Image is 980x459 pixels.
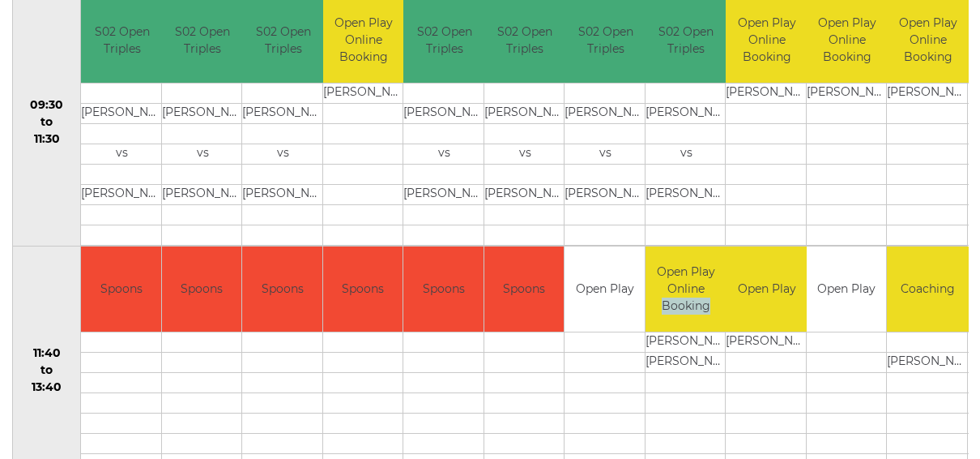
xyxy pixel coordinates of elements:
td: [PERSON_NAME] [484,185,566,205]
td: [PERSON_NAME] [81,185,163,205]
td: [PERSON_NAME] [887,352,969,372]
td: Open Play [807,247,887,332]
td: [PERSON_NAME] [484,104,566,124]
td: Open Play [726,247,807,332]
td: [PERSON_NAME] [403,185,485,205]
td: [PERSON_NAME] [807,84,888,104]
td: Spoons [242,247,322,332]
td: [PERSON_NAME] [162,185,244,205]
td: vs [162,144,244,165]
td: [PERSON_NAME] [242,185,324,205]
td: [PERSON_NAME] [565,104,646,124]
td: [PERSON_NAME] [887,84,969,104]
td: [PERSON_NAME] [162,104,244,124]
td: [PERSON_NAME] [726,84,807,104]
td: [PERSON_NAME] [726,332,807,352]
td: vs [242,144,324,165]
td: vs [646,144,727,165]
td: Open Play [565,247,645,332]
td: [PERSON_NAME] [646,352,727,372]
td: [PERSON_NAME] [403,104,485,124]
td: [PERSON_NAME] [646,185,727,205]
td: Spoons [484,247,565,332]
td: [PERSON_NAME] [646,104,727,124]
td: vs [484,144,566,165]
td: Spoons [403,247,484,332]
td: [PERSON_NAME] [323,84,405,104]
td: Coaching [887,247,969,332]
td: Spoons [81,247,161,332]
td: Open Play Online Booking [646,247,727,332]
td: vs [403,144,485,165]
td: [PERSON_NAME] [565,185,646,205]
td: vs [81,144,163,165]
td: [PERSON_NAME] [242,104,324,124]
td: Spoons [323,247,403,332]
td: [PERSON_NAME] [646,332,727,352]
td: [PERSON_NAME] [81,104,163,124]
td: vs [565,144,646,165]
td: Spoons [162,247,242,332]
